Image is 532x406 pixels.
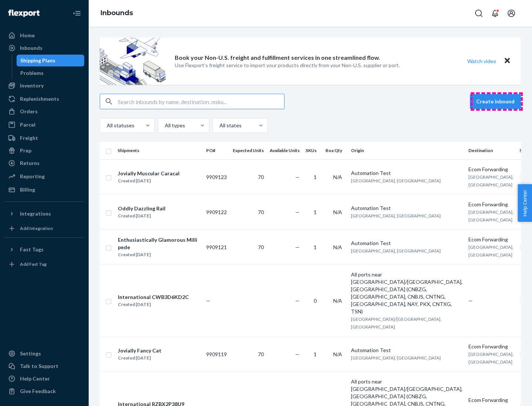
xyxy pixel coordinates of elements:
[351,204,463,212] div: Automation Test
[333,174,342,180] span: N/A
[20,362,58,370] div: Talk to Support
[463,56,501,66] button: Watch video
[4,145,84,156] a: Prep
[351,347,463,354] div: Automation Test
[258,209,264,215] span: 70
[118,170,180,177] div: Jovially Muscular Caracal
[468,236,514,243] div: Ecom Forwarding
[333,244,342,250] span: N/A
[468,297,473,304] span: —
[175,62,400,69] p: Use Flexport’s freight service to import your products directly from your Non-U.S. supplier or port.
[267,142,303,159] th: Available Units
[118,177,180,185] div: Created [DATE]
[203,159,230,195] td: 9909123
[20,261,47,267] div: Add Fast Tag
[351,355,441,361] span: [GEOGRAPHIC_DATA], [GEOGRAPHIC_DATA]
[118,347,161,354] div: Jovially Fancy Cat
[20,108,38,115] div: Orders
[333,297,342,304] span: N/A
[106,122,107,129] input: All statuses
[4,30,84,41] a: Home
[4,106,84,117] a: Orders
[100,9,133,17] a: Inbounds
[20,57,55,64] div: Shipping Plans
[219,122,219,129] input: All states
[4,119,84,131] a: Parcel
[20,44,42,52] div: Inbounds
[258,351,264,357] span: 70
[4,184,84,196] a: Billing
[504,6,519,21] button: Open account menu
[20,210,51,217] div: Integrations
[295,244,300,250] span: —
[4,244,84,255] button: Fast Tags
[468,209,514,223] span: [GEOGRAPHIC_DATA], [GEOGRAPHIC_DATA]
[20,82,44,89] div: Inventory
[20,186,35,193] div: Billing
[468,201,514,208] div: Ecom Forwarding
[17,67,85,79] a: Problems
[295,297,300,304] span: —
[4,42,84,54] a: Inbounds
[115,142,203,159] th: Shipments
[4,132,84,144] a: Freight
[4,385,84,397] button: Give Feedback
[351,240,463,247] div: Automation Test
[20,388,56,395] div: Give Feedback
[470,94,521,109] button: Create inbound
[175,54,380,62] p: Book your Non-U.S. freight and fulfillment services in one streamlined flow.
[303,142,323,159] th: SKUs
[118,205,166,212] div: Oddly Dazzling Rail
[203,142,230,159] th: PO#
[323,142,348,159] th: Box Qty
[333,351,342,357] span: N/A
[351,248,441,254] span: [GEOGRAPHIC_DATA], [GEOGRAPHIC_DATA]
[468,174,514,187] span: [GEOGRAPHIC_DATA], [GEOGRAPHIC_DATA]
[488,6,502,21] button: Open notifications
[20,159,40,167] div: Returns
[20,69,44,77] div: Problems
[351,178,441,183] span: [GEOGRAPHIC_DATA], [GEOGRAPHIC_DATA]
[314,244,317,250] span: 1
[20,32,35,39] div: Home
[118,251,200,258] div: Created [DATE]
[471,6,486,21] button: Open Search Box
[20,121,35,128] div: Parcel
[295,351,300,357] span: —
[118,94,284,109] input: Search inbounds by name, destination, msku...
[20,350,41,357] div: Settings
[118,293,189,301] div: International CWB3D6KD2C
[258,174,264,180] span: 70
[4,373,84,385] a: Help Center
[4,93,84,105] a: Replenishments
[4,258,84,270] a: Add Fast Tag
[20,95,59,103] div: Replenishments
[20,147,31,154] div: Prep
[351,213,441,219] span: [GEOGRAPHIC_DATA], [GEOGRAPHIC_DATA]
[314,209,317,215] span: 1
[518,184,532,222] button: Help Center
[351,169,463,177] div: Automation Test
[230,142,267,159] th: Expected Units
[4,223,84,234] a: Add Integration
[468,343,514,350] div: Ecom Forwarding
[4,80,84,92] a: Inventory
[333,209,342,215] span: N/A
[203,230,230,265] td: 9909121
[314,174,317,180] span: 1
[20,134,38,142] div: Freight
[203,195,230,230] td: 9909122
[20,173,45,180] div: Reporting
[118,354,161,362] div: Created [DATE]
[4,360,84,372] a: Talk to Support
[20,375,50,382] div: Help Center
[203,337,230,372] td: 9909119
[20,246,44,253] div: Fast Tags
[118,236,200,251] div: Enthusiastically Glamorous Millipede
[20,225,53,231] div: Add Integration
[206,297,211,304] span: —
[118,301,189,308] div: Created [DATE]
[351,271,463,315] div: All ports near [GEOGRAPHIC_DATA]/[GEOGRAPHIC_DATA], [GEOGRAPHIC_DATA] (CNBZG, [GEOGRAPHIC_DATA], ...
[465,142,516,159] th: Destination
[468,166,514,173] div: Ecom Forwarding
